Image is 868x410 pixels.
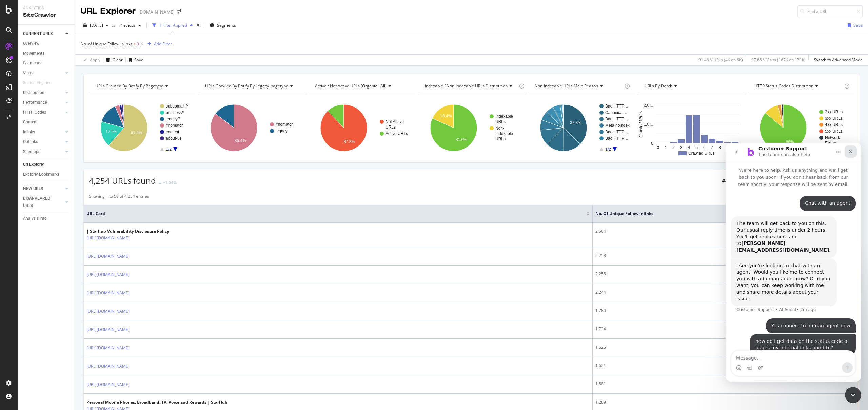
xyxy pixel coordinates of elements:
[23,60,41,67] div: Segments
[495,114,513,119] text: Indexable
[657,145,659,150] text: 0
[23,129,35,136] div: Inlinks
[86,326,130,333] a: [URL][DOMAIN_NAME]
[23,89,63,96] a: Distribution
[643,81,738,92] h4: URLs by Depth
[825,116,843,121] text: 3xx URLs
[343,139,355,144] text: 87.8%
[495,126,504,131] text: Non-
[495,137,506,141] text: URLs
[86,228,169,234] div: | Starhub Vulnerability Disclosure Policy
[23,148,63,155] a: Sitemaps
[595,381,857,387] div: 1,581
[23,60,70,67] a: Segments
[703,145,706,150] text: 6
[23,70,33,77] div: Visits
[86,235,130,241] a: [URL][DOMAIN_NAME]
[386,125,396,130] text: URLs
[595,289,857,295] div: 2,244
[23,119,38,126] div: Content
[86,381,130,388] a: [URL][DOMAIN_NAME]
[23,30,53,37] div: CURRENT URLS
[595,271,857,277] div: 2,255
[90,57,100,63] div: Apply
[711,145,713,150] text: 7
[23,129,63,136] a: Inlinks
[94,81,189,92] h4: URLs Crawled By Botify By pagetype
[23,215,47,222] div: Analysis Info
[86,271,130,278] a: [URL][DOMAIN_NAME]
[138,8,175,15] div: [DOMAIN_NAME]
[95,83,163,89] span: URLs Crawled By Botify By pagetype
[23,195,57,209] div: DISAPPEARED URLS
[23,171,60,178] div: Explorer Bookmarks
[595,326,857,332] div: 1,734
[688,151,714,156] text: Crawled URLs
[718,145,721,150] text: 8
[276,129,288,133] text: legacy
[605,136,628,141] text: Bad HTTP…
[86,253,130,260] a: [URL][DOMAIN_NAME]
[425,83,508,89] span: Indexable / Non-Indexable URLs distribution
[23,99,47,106] div: Performance
[605,104,628,109] text: Bad HTTP…
[111,22,117,28] span: vs
[81,5,136,17] div: URL Explorer
[314,81,409,92] h4: Active / Not Active URLs
[386,131,408,136] text: Active URLs
[23,109,63,116] a: HTTP Codes
[825,122,843,127] text: 4xx URLs
[23,40,70,47] a: Overview
[86,308,130,315] a: [URL][DOMAIN_NAME]
[825,129,843,134] text: 5xx URLs
[570,120,581,125] text: 37.3%
[166,104,189,109] text: subdomain/*
[81,41,132,47] span: No. of Unique Follow Inlinks
[605,123,630,128] text: Meta noindex
[638,98,745,157] div: A chart.
[535,83,598,89] span: Non-Indexable URLs Main Reason
[150,20,195,31] button: 1 Filter Applied
[726,143,861,382] iframe: Intercom live chat
[23,161,44,168] div: Url Explorer
[117,20,144,31] button: Previous
[23,215,70,222] a: Analysis Info
[117,22,136,28] span: Previous
[23,109,46,116] div: HTTP Codes
[235,138,246,143] text: 85.4%
[166,147,172,152] text: 1/2
[23,185,43,192] div: NEW URLS
[166,130,179,134] text: content
[309,98,415,157] div: A chart.
[418,98,525,157] svg: A chart.
[23,161,70,168] a: Url Explorer
[89,98,195,157] div: A chart.
[845,387,861,403] iframe: Intercom live chat
[23,30,63,37] a: CURRENT URLS
[23,50,44,57] div: Movements
[528,98,635,157] div: A chart.
[166,123,184,128] text: #nomatch
[748,98,854,157] svg: A chart.
[86,399,228,405] div: Personal Mobile Phones, Broadband, TV, Voice and Rewards | StarHub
